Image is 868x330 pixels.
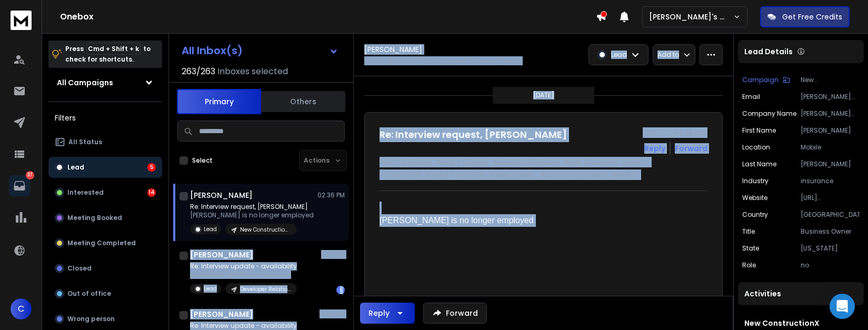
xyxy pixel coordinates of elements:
[86,43,141,55] span: Cmd + Shift + k
[65,44,151,65] p: Press to check for shortcuts.
[48,157,162,178] button: Lead5
[336,286,345,294] div: 1
[643,127,707,138] p: [DATE] : 02:36 pm
[48,132,162,153] button: All Status
[321,251,345,259] p: 01:21 PM
[742,126,776,135] p: First Name
[801,160,860,168] p: [PERSON_NAME]
[742,211,768,219] p: Country
[182,65,215,78] span: 263 / 263
[48,72,162,93] button: All Campaigns
[190,211,314,219] p: [PERSON_NAME] is no longer employed
[744,46,793,57] p: Lead Details
[801,143,860,152] p: Mobile
[26,171,34,179] p: 37
[742,194,767,202] p: website
[67,188,104,197] p: Interested
[190,249,253,260] h1: [PERSON_NAME]
[742,244,759,253] p: State
[744,318,857,328] h1: New ConstructionX
[782,12,842,22] p: Get Free Credits
[217,65,288,78] h3: Inboxes selected
[147,163,156,172] div: 5
[192,156,213,165] label: Select
[364,44,422,55] h1: [PERSON_NAME]
[801,227,860,236] p: Business Owner
[60,11,596,23] h1: Onebox
[9,175,30,196] a: 37
[801,211,860,219] p: [GEOGRAPHIC_DATA]
[190,190,253,201] h1: [PERSON_NAME]
[48,182,162,203] button: Interested14
[11,298,32,319] button: C
[368,308,390,318] div: Reply
[48,233,162,254] button: Meeting Completed
[380,169,707,180] p: to: [PERSON_NAME] <[PERSON_NAME][EMAIL_ADDRESS][DOMAIN_NAME]>
[657,51,679,59] p: Add to
[177,89,261,114] button: Primary
[742,177,769,185] p: industry
[742,109,796,118] p: Company Name
[317,191,345,199] p: 02:36 PM
[190,262,297,271] p: Re: Interview update - availability
[360,303,415,324] button: Reply
[190,271,297,279] p: Hi [PERSON_NAME], I am curious
[738,282,864,305] div: Activities
[67,289,111,298] p: Out of office
[380,127,567,142] h1: Re: Interview request, [PERSON_NAME]
[147,188,156,197] div: 14
[644,143,665,154] button: Reply
[190,309,253,319] h1: [PERSON_NAME]
[190,203,314,211] p: Re: Interview request, [PERSON_NAME]
[204,225,217,233] p: Lead
[364,57,521,65] p: [EMAIL_ADDRESS][PERSON_NAME][DOMAIN_NAME]
[801,244,860,253] p: [US_STATE]
[48,207,162,228] button: Meeting Booked
[320,310,345,318] p: 12:43 PM
[742,227,755,236] p: title
[67,315,115,323] p: Wrong person
[801,93,860,101] p: [PERSON_NAME][EMAIL_ADDRESS][DOMAIN_NAME]
[760,6,850,27] button: Get Free Credits
[742,76,790,84] button: Campaign
[380,157,707,167] p: from: [PERSON_NAME] <[EMAIL_ADDRESS][PERSON_NAME][DOMAIN_NAME]>
[742,261,756,269] p: role
[11,11,32,30] img: logo
[204,285,217,293] p: Lead
[173,40,347,61] button: All Inbox(s)
[67,163,84,172] p: Lead
[533,91,554,99] p: [DATE]
[649,12,733,22] p: [PERSON_NAME]'s Workspace
[57,77,113,88] h1: All Campaigns
[742,143,770,152] p: location
[190,322,297,330] p: Re: Interview update - availability
[240,226,291,234] p: New ConstructionX
[611,51,627,59] p: Lead
[380,214,687,227] div: [PERSON_NAME] is no longer employed
[261,90,345,113] button: Others
[240,285,291,293] p: Developer Relations Engineer [GEOGRAPHIC_DATA]
[801,126,860,135] p: [PERSON_NAME]
[182,45,243,56] h1: All Inbox(s)
[67,214,122,222] p: Meeting Booked
[48,111,162,125] h3: Filters
[801,177,860,185] p: insurance
[423,303,487,324] button: Forward
[742,93,760,101] p: Email
[742,160,776,168] p: Last Name
[67,264,92,273] p: Closed
[801,194,860,202] p: [URL][DOMAIN_NAME]
[48,258,162,279] button: Closed
[67,239,136,247] p: Meeting Completed
[742,76,779,84] p: Campaign
[801,261,860,269] p: no
[801,109,860,118] p: [PERSON_NAME] Insurance, Inc.
[675,143,707,154] div: Forward
[68,138,102,146] p: All Status
[801,76,860,84] p: New ConstructionX
[48,283,162,304] button: Out of office
[48,308,162,329] button: Wrong person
